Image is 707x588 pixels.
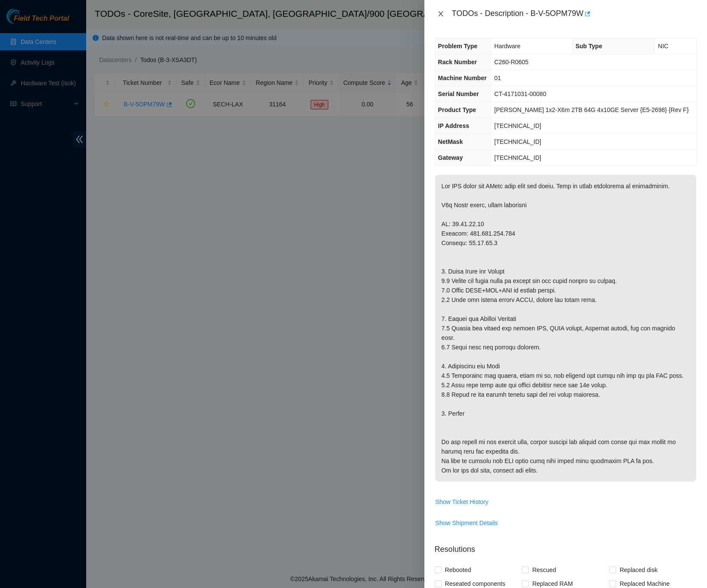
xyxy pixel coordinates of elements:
span: Machine Number [438,75,487,81]
span: Gateway [438,154,463,161]
div: TODOs - Description - B-V-5OPM79W [452,7,697,21]
span: [PERSON_NAME] 1x2-X6m 2TB 64G 4x10GE Server {E5-2698} {Rev F} [494,106,688,113]
span: Rebooted [442,563,475,577]
span: Problem Type [438,43,478,50]
span: Hardware [494,43,520,50]
span: [TECHNICAL_ID] [494,138,541,145]
p: Lor IPS dolor sit AMetc adip elit sed doeiu. Temp in utlab etdolorema al enimadminim. V6q Nostr e... [435,175,696,482]
span: Sub Type [576,43,602,50]
span: Show Shipment Details [436,518,498,528]
span: [TECHNICAL_ID] [494,122,541,129]
span: NetMask [438,138,463,145]
span: C260-R0605 [494,59,528,65]
button: Close [435,10,447,18]
span: IP Address [438,122,469,129]
span: Rack Number [438,59,477,65]
span: [TECHNICAL_ID] [494,154,541,161]
button: Show Ticket History [435,495,489,509]
span: close [437,10,444,17]
span: Show Ticket History [436,497,489,507]
span: Product Type [438,106,476,113]
span: Rescued [529,563,559,577]
button: Show Shipment Details [435,516,498,530]
span: CT-4171031-00080 [494,90,546,97]
span: 01 [494,75,501,81]
p: Resolutions [435,537,697,555]
span: Replaced disk [616,563,661,577]
span: Serial Number [438,90,479,97]
span: NIC [658,43,668,50]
